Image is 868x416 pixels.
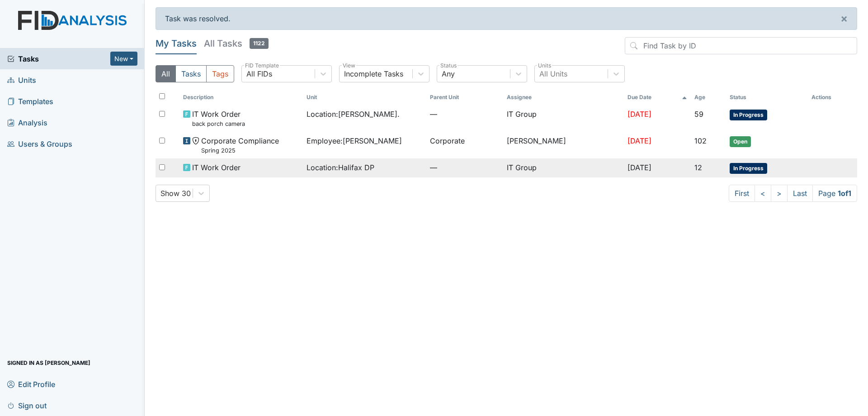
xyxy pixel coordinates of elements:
[160,188,191,199] div: Show 30
[694,136,707,145] span: 102
[625,37,857,54] input: Find Task by ID
[726,90,807,105] th: Toggle SortBy
[7,73,36,87] span: Units
[159,93,165,99] input: Toggle All Rows Selected
[156,65,234,82] div: Type filter
[430,135,465,146] span: Corporate
[808,90,853,105] th: Actions
[179,90,303,105] th: Toggle SortBy
[206,65,234,82] button: Tags
[503,105,624,132] td: IT Group
[730,136,751,147] span: Open
[201,135,279,155] span: Corporate Compliance Spring 2025
[426,90,503,105] th: Toggle SortBy
[7,115,47,129] span: Analysis
[303,90,426,105] th: Toggle SortBy
[192,109,245,128] span: IT Work Order back porch camera
[503,132,624,158] td: [PERSON_NAME]
[156,7,857,30] div: Task was resolved.
[831,8,857,29] button: ×
[812,185,857,202] span: Page
[307,162,374,173] span: Location : Halifax DP
[430,109,499,120] span: —
[250,38,269,49] span: 1122
[430,162,499,173] span: —
[204,37,269,50] h5: All Tasks
[691,90,726,105] th: Toggle SortBy
[627,136,651,145] span: [DATE]
[175,65,207,82] button: Tasks
[624,90,691,105] th: Toggle SortBy
[156,37,197,50] h5: My Tasks
[730,110,767,120] span: In Progress
[694,163,702,172] span: 12
[503,158,624,177] td: IT Group
[7,356,90,370] span: Signed in as [PERSON_NAME]
[755,185,771,202] a: <
[192,120,245,128] small: back porch camera
[539,68,567,79] div: All Units
[627,163,651,172] span: [DATE]
[729,185,755,202] a: First
[627,110,651,119] span: [DATE]
[156,65,176,82] button: All
[307,109,400,120] span: Location : [PERSON_NAME].
[7,398,47,412] span: Sign out
[110,52,137,66] button: New
[838,189,851,198] strong: 1 of 1
[503,90,624,105] th: Assignee
[694,110,703,119] span: 59
[201,146,279,155] small: Spring 2025
[771,185,788,202] a: >
[787,185,813,202] a: Last
[192,162,241,173] span: IT Work Order
[729,185,857,202] nav: task-pagination
[344,68,403,79] div: Incomplete Tasks
[7,137,72,151] span: Users & Groups
[7,53,110,64] a: Tasks
[7,94,53,108] span: Templates
[7,377,55,391] span: Edit Profile
[246,68,272,79] div: All FIDs
[307,135,402,146] span: Employee : [PERSON_NAME]
[730,163,767,174] span: In Progress
[840,12,848,25] span: ×
[442,68,455,79] div: Any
